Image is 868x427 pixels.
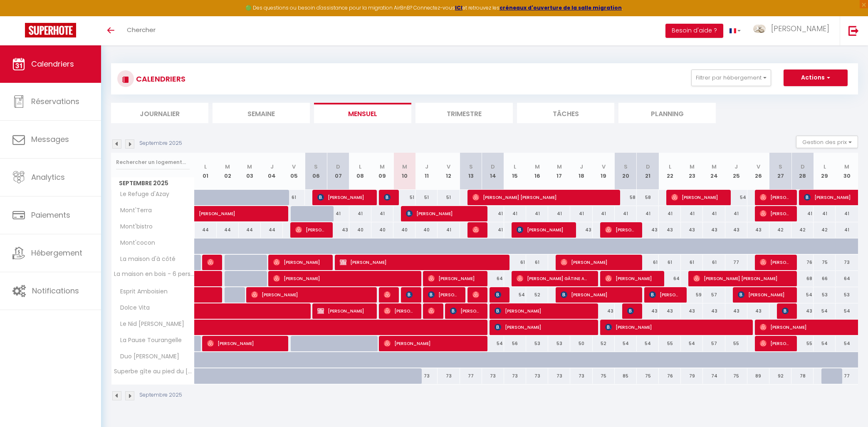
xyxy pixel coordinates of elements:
[127,25,156,34] span: Chercher
[113,287,170,296] span: Esprit Amboisien
[314,163,318,171] abbr: S
[204,163,207,171] abbr: L
[618,103,716,123] li: Planning
[659,303,681,319] div: 43
[438,368,460,384] div: 73
[239,153,261,190] th: 03
[844,163,849,171] abbr: M
[814,287,836,303] div: 53
[570,368,592,384] div: 73
[482,271,504,286] div: 64
[769,153,791,190] th: 27
[384,287,391,303] span: [PERSON_NAME]
[261,153,283,190] th: 04
[791,303,814,319] div: 43
[669,163,671,171] abbr: L
[738,287,789,303] span: [PERSON_NAME]
[526,153,548,190] th: 16
[31,172,65,182] span: Analytics
[561,287,634,303] span: [PERSON_NAME]
[273,254,325,270] span: [PERSON_NAME]
[836,222,858,238] div: 41
[605,271,657,286] span: [PERSON_NAME]
[517,271,590,286] span: [PERSON_NAME] GÂTINE AGENCEMENT Maiques
[213,103,310,123] li: Semaine
[31,96,79,107] span: Réservations
[637,368,659,384] div: 75
[217,222,239,238] div: 44
[605,222,635,238] span: [PERSON_NAME]
[593,303,615,319] div: 43
[548,368,570,384] div: 73
[836,303,858,319] div: 54
[415,153,438,190] th: 11
[836,255,858,270] div: 73
[784,70,848,86] button: Actions
[659,336,681,351] div: 55
[814,303,836,319] div: 54
[113,352,181,361] span: Duo [PERSON_NAME]
[472,287,480,303] span: [PERSON_NAME]
[113,336,184,345] span: La Pause Tourangelle
[659,271,681,286] div: 64
[557,163,562,171] abbr: M
[111,177,194,189] span: Septembre 2025
[199,201,275,217] span: [PERSON_NAME]
[438,153,460,190] th: 12
[415,222,438,238] div: 40
[791,287,814,303] div: 54
[32,285,79,296] span: Notifications
[121,16,162,45] a: Chercher
[526,255,548,270] div: 61
[113,206,154,215] span: Mont'Terra
[450,303,480,319] span: [PERSON_NAME]
[504,368,526,384] div: 73
[472,189,612,205] span: [PERSON_NAME] [PERSON_NAME]
[438,222,460,238] div: 41
[336,163,340,171] abbr: D
[113,190,171,199] span: Le Refuge d'Azay
[725,206,747,221] div: 41
[637,153,659,190] th: 21
[615,190,637,205] div: 58
[782,303,789,319] span: [PERSON_NAME]
[283,190,305,205] div: 61
[725,190,747,205] div: 54
[659,206,681,221] div: 41
[602,163,606,171] abbr: V
[113,368,196,375] span: Superbe gîte au pied du [GEOGRAPHIC_DATA]
[703,153,725,190] th: 24
[779,163,782,171] abbr: S
[593,336,615,351] div: 52
[570,222,592,238] div: 43
[703,287,725,303] div: 57
[447,163,450,171] abbr: V
[495,287,502,303] span: Catellani [PERSON_NAME]
[823,163,826,171] abbr: L
[406,206,480,221] span: [PERSON_NAME]
[113,303,152,313] span: Dolce Vita
[113,271,196,277] span: La maison en bois - 6 personnes
[760,254,789,270] span: [PERSON_NAME]
[384,189,391,205] span: [PERSON_NAME]
[438,190,460,205] div: 51
[646,163,650,171] abbr: D
[349,153,371,190] th: 08
[406,287,413,303] span: [PERSON_NAME]
[500,4,622,11] a: créneaux d'ouverture de la salle migration
[31,134,69,144] span: Messages
[327,222,349,238] div: 43
[637,303,659,319] div: 43
[593,206,615,221] div: 41
[703,255,725,270] div: 61
[495,303,590,319] span: [PERSON_NAME]
[247,163,252,171] abbr: M
[681,287,703,303] div: 59
[526,336,548,351] div: 53
[349,222,371,238] div: 40
[327,153,349,190] th: 07
[615,368,637,384] div: 85
[273,271,413,286] span: [PERSON_NAME]
[681,153,703,190] th: 23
